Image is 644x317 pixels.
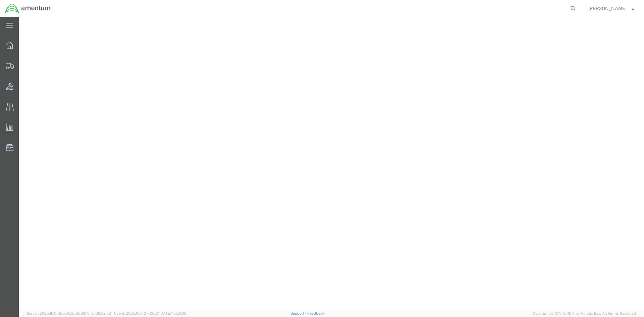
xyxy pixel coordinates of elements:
button: [PERSON_NAME] [588,4,635,12]
a: Feedback [307,311,324,315]
a: Support [290,311,307,315]
iframe: FS Legacy Container [19,17,644,310]
span: Server: 2025.18.0-bb0e0c2bd68 [27,311,111,315]
span: Copyright © [DATE]-[DATE] Agistix Inc., All Rights Reserved [533,311,636,316]
span: Jessica White [588,5,627,12]
span: [DATE] 09:52:52 [83,311,111,315]
img: logo [5,3,51,13]
span: [DATE] 10:20:09 [159,311,186,315]
span: Client: 2025.18.0-27d3021 [114,311,186,315]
